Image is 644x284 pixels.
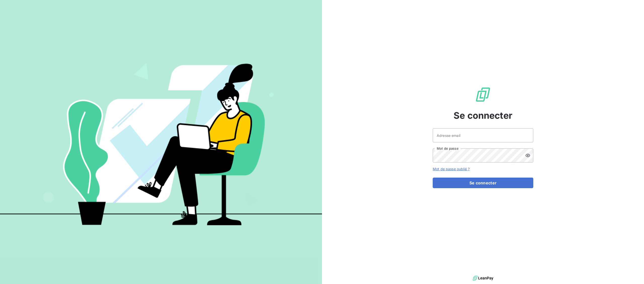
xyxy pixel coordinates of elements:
button: Se connecter [433,178,533,188]
img: Logo LeanPay [475,87,491,103]
img: logo [473,274,493,282]
a: Mot de passe oublié ? [433,167,470,171]
span: Se connecter [454,109,512,122]
input: placeholder [433,128,533,142]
